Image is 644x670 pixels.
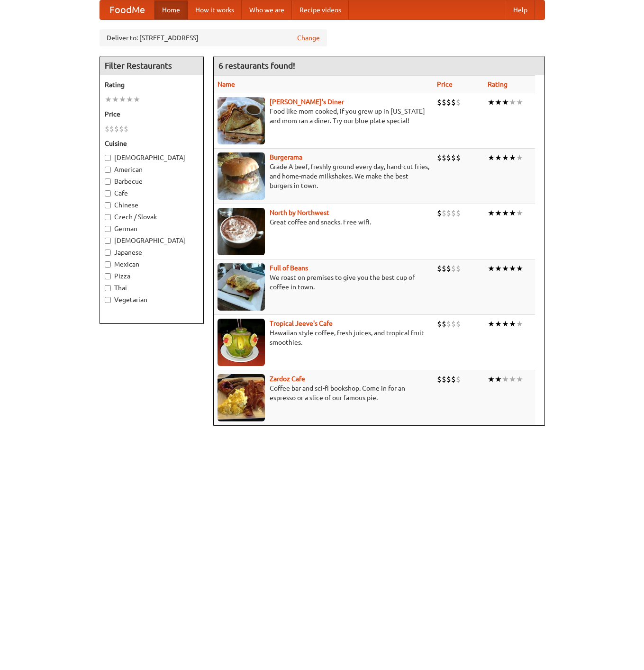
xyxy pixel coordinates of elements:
[442,374,446,384] li: $
[488,97,495,107] li: ★
[105,179,111,185] input: Barbecue
[456,208,461,218] li: $
[488,80,508,88] a: Rating
[495,97,502,107] li: ★
[502,319,509,329] li: ★
[218,61,295,70] ng-pluralize: 6 restaurants found!
[218,374,265,421] img: zardoz.jpg
[105,238,111,244] input: [DEMOGRAPHIC_DATA]
[105,248,199,257] label: Japanese
[509,263,516,274] li: ★
[451,208,456,218] li: $
[509,374,516,384] li: ★
[218,273,429,292] p: We roast on premises to give you the best cup of coffee in town.
[133,94,140,105] li: ★
[124,124,128,134] li: $
[446,97,451,107] li: $
[105,236,199,245] label: [DEMOGRAPHIC_DATA]
[270,209,329,216] a: North by Northwest
[105,167,111,173] input: American
[451,152,456,163] li: $
[437,97,442,107] li: $
[105,283,199,293] label: Thai
[442,263,446,274] li: $
[105,139,199,148] h5: Cuisine
[451,97,456,107] li: $
[488,208,495,218] li: ★
[451,263,456,274] li: $
[446,263,451,274] li: $
[446,374,451,384] li: $
[218,162,429,190] p: Grade A beef, freshly ground every day, hand-cut fries, and home-made milkshakes. We make the bes...
[105,297,111,303] input: Vegetarian
[270,264,308,272] a: Full of Beans
[105,259,199,269] label: Mexican
[509,152,516,163] li: ★
[502,97,509,107] li: ★
[105,188,199,198] label: Cafe
[270,375,305,383] a: Zardoz Cafe
[105,295,199,304] label: Vegetarian
[105,271,199,281] label: Pizza
[437,208,442,218] li: $
[105,214,111,220] input: Czech / Slovak
[502,152,509,163] li: ★
[109,124,114,134] li: $
[456,374,461,384] li: $
[488,152,495,163] li: ★
[442,152,446,163] li: $
[495,152,502,163] li: ★
[442,208,446,218] li: $
[100,29,327,46] div: Deliver to: [STREET_ADDRESS]
[105,94,112,105] li: ★
[446,152,451,163] li: $
[456,152,461,163] li: $
[105,273,111,279] input: Pizza
[451,374,456,384] li: $
[270,153,302,161] a: Burgerama
[105,80,199,89] h5: Rating
[437,263,442,274] li: $
[126,94,133,105] li: ★
[112,94,119,105] li: ★
[456,319,461,329] li: $
[105,212,199,222] label: Czech / Slovak
[154,0,188,19] a: Home
[218,263,265,311] img: beans.jpg
[509,208,516,218] li: ★
[114,124,119,134] li: $
[516,374,523,384] li: ★
[105,124,109,134] li: $
[119,124,124,134] li: $
[456,263,461,274] li: $
[105,200,199,210] label: Chinese
[218,107,429,125] p: Food like mom cooked, if you grew up in [US_STATE] and mom ran a diner. Try our blue plate special!
[509,97,516,107] li: ★
[105,226,111,232] input: German
[442,97,446,107] li: $
[451,319,456,329] li: $
[488,263,495,274] li: ★
[509,319,516,329] li: ★
[297,33,320,43] a: Change
[105,109,199,119] h5: Price
[516,319,523,329] li: ★
[495,319,502,329] li: ★
[100,56,203,75] h4: Filter Restaurants
[270,98,344,106] a: [PERSON_NAME]'s Diner
[495,263,502,274] li: ★
[105,155,111,161] input: [DEMOGRAPHIC_DATA]
[105,250,111,256] input: Japanese
[105,177,199,186] label: Barbecue
[437,152,442,163] li: $
[105,285,111,291] input: Thai
[270,320,333,327] a: Tropical Jeeve's Cafe
[218,208,265,255] img: north.jpg
[488,319,495,329] li: ★
[105,153,199,162] label: [DEMOGRAPHIC_DATA]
